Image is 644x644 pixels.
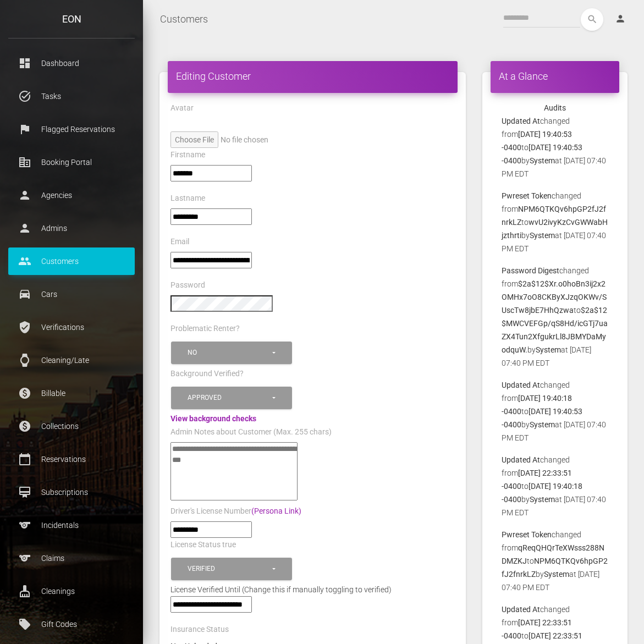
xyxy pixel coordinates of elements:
div: Approved [188,393,271,403]
p: Customers [16,253,126,269]
b: System [530,420,555,429]
b: [DATE] 19:40:53 -0400 [502,130,572,152]
b: Password Digest [502,266,559,275]
a: flag Flagged Reservations [8,115,135,143]
a: people Customers [8,247,135,275]
p: Booking Portal [16,154,126,170]
a: task_alt Tasks [8,82,135,110]
p: Admins [16,220,126,236]
button: search [581,8,603,31]
p: Reservations [16,451,126,467]
a: card_membership Subscriptions [8,478,135,506]
a: paid Collections [8,412,135,440]
p: Tasks [16,88,126,104]
label: Driver's License Number [170,506,301,517]
label: Admin Notes about Customer (Max. 255 chars) [170,427,332,438]
a: watch Cleaning/Late [8,346,135,374]
strong: Audits [544,103,566,112]
b: wvU2ivyKzCvGWWabHjzthrti [502,218,608,240]
p: Flagged Reservations [16,121,126,137]
a: View background checks [170,414,256,423]
a: paid Billable [8,379,135,407]
i: person [615,13,626,24]
p: changed from to by at [DATE] 07:40 PM EDT [502,189,608,255]
b: [DATE] 22:33:51 -0400 [502,618,572,640]
a: cleaning_services Cleanings [8,577,135,605]
b: [DATE] 19:40:53 -0400 [502,407,582,429]
a: person [607,8,636,30]
p: Collections [16,418,126,434]
b: Updated At [502,381,540,389]
b: [DATE] 19:40:53 -0400 [502,143,582,165]
b: NPM6QTKQv6hpGP2fJ2fnrkLZ [502,205,606,227]
b: Pwreset Token [502,191,552,200]
div: Verified [188,564,271,574]
p: Gift Codes [16,616,126,632]
p: changed from to by at [DATE] 07:40 PM EDT [502,528,608,594]
a: sports Incidentals [8,511,135,539]
label: Password [170,280,205,291]
p: Dashboard [16,55,126,71]
p: changed from to by at [DATE] 07:40 PM EDT [502,114,608,180]
a: corporate_fare Booking Portal [8,148,135,176]
b: Updated At [502,455,540,464]
a: calendar_today Reservations [8,445,135,473]
label: Email [170,236,189,247]
b: [DATE] 19:40:18 -0400 [502,394,572,416]
b: $2a$12$Xr.o0hoBn3ij2x2OMHx7oO8CKByXJzqOKWv/SUscTw8jbE7HhQzwa [502,279,607,315]
a: person Admins [8,214,135,242]
a: sports Claims [8,544,135,572]
button: Approved [171,387,292,409]
a: person Agencies [8,181,135,209]
button: No [171,342,292,364]
a: verified_user Verifications [8,313,135,341]
a: (Persona Link) [251,507,301,515]
p: Cleaning/Late [16,352,126,368]
p: Agencies [16,187,126,203]
label: Background Verified? [170,368,244,379]
b: qReqQHQrTeXWsss288NDMZKJ [502,543,604,565]
div: License Verified Until (Change this if manually toggling to verified) [162,583,463,596]
label: Problematic Renter? [170,323,240,334]
h4: At a Glance [499,69,611,83]
p: changed from to by at [DATE] 07:40 PM EDT [502,378,608,444]
p: Claims [16,550,126,566]
button: Verified [171,558,292,580]
b: System [530,156,555,165]
div: No [188,348,271,357]
p: Verifications [16,319,126,335]
a: local_offer Gift Codes [8,610,135,638]
b: System [530,495,555,504]
b: System [530,231,555,240]
p: Incidentals [16,517,126,533]
label: Avatar [170,103,194,114]
a: dashboard Dashboard [8,49,135,77]
label: Lastname [170,193,205,204]
p: Cleanings [16,583,126,599]
b: Pwreset Token [502,530,552,539]
p: Billable [16,385,126,401]
label: License Status true [170,540,236,551]
p: Subscriptions [16,484,126,500]
p: changed from to by at [DATE] 07:40 PM EDT [502,453,608,519]
b: [DATE] 22:33:51 -0400 [502,469,572,491]
a: Customers [160,5,208,33]
label: Firstname [170,150,205,161]
h4: Editing Customer [176,69,449,83]
b: System [536,345,561,354]
b: Updated At [502,117,540,125]
p: Cars [16,286,126,302]
p: changed from to by at [DATE] 07:40 PM EDT [502,264,608,370]
label: Insurance Status [170,624,229,635]
b: Updated At [502,605,540,614]
a: drive_eta Cars [8,280,135,308]
b: [DATE] 19:40:18 -0400 [502,482,582,504]
b: NPM6QTKQv6hpGP2fJ2fnrkLZ [502,557,608,579]
b: System [544,570,569,579]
